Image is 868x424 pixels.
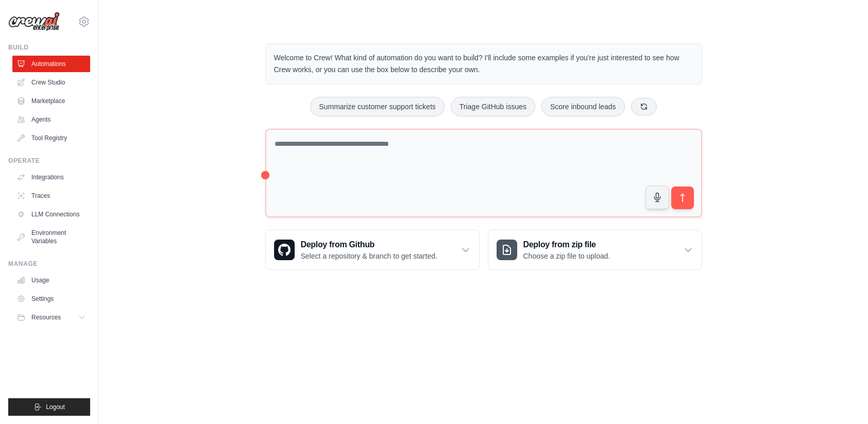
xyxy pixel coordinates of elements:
p: Choose a zip file to upload. [523,251,610,261]
a: Crew Studio [12,74,90,91]
span: Logout [46,403,65,411]
button: Summarize customer support tickets [310,97,444,116]
a: Settings [12,291,90,307]
p: Welcome to Crew! What kind of automation do you want to build? I'll include some examples if you'... [274,52,693,76]
a: Agents [12,111,90,128]
button: Logout [8,398,90,416]
h3: Deploy from Github [301,239,437,251]
div: Manage [8,260,90,268]
button: Score inbound leads [541,97,625,116]
a: Automations [12,56,90,72]
button: Resources [12,309,90,326]
a: Environment Variables [12,225,90,249]
h3: Deploy from zip file [523,239,610,251]
p: Select a repository & branch to get started. [301,251,437,261]
div: Build [8,43,90,52]
a: LLM Connections [12,206,90,223]
div: Operate [8,157,90,165]
span: Resources [31,313,61,321]
a: Marketplace [12,93,90,109]
button: Triage GitHub issues [451,97,535,116]
a: Tool Registry [12,130,90,146]
img: Logo [8,12,60,31]
a: Usage [12,272,90,289]
a: Integrations [12,169,90,185]
a: Traces [12,188,90,204]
